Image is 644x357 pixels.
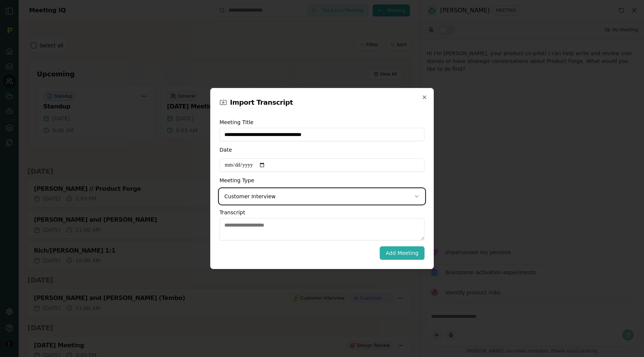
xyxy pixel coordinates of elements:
[220,210,291,215] label: Transcript
[230,97,293,108] h2: Import Transcript
[380,246,424,260] button: Add Meeting
[220,120,424,125] label: Meeting Title
[220,147,316,152] label: Date
[220,178,316,183] label: Meeting Type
